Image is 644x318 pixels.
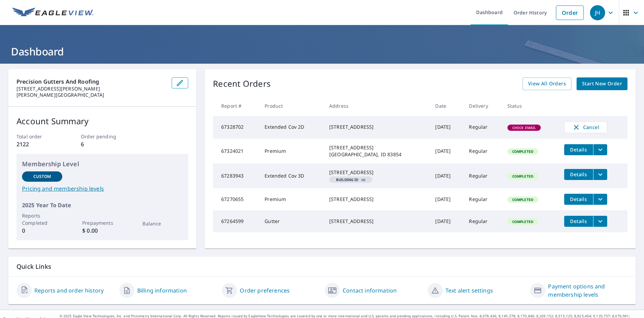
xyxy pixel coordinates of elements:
a: Reports and order history [34,286,104,295]
div: [STREET_ADDRESS] [329,218,425,225]
td: [DATE] [430,139,463,163]
p: Precision Gutters and Roofing [17,77,166,86]
th: Delivery [463,96,502,116]
td: Gutter [259,210,324,232]
a: View All Orders [523,77,571,90]
span: Completed [508,174,537,179]
a: Billing information [137,286,187,295]
td: Extended Cov 3D [259,163,324,188]
p: [PERSON_NAME][GEOGRAPHIC_DATA] [17,92,166,98]
td: Extended Cov 2D [259,116,324,139]
p: 6 [81,140,124,148]
p: 2122 [17,140,60,148]
p: 0 [22,226,62,235]
button: detailsBtn-67283943 [564,169,593,180]
em: Building ID [336,178,358,181]
span: ob [332,178,369,181]
span: Details [568,196,589,202]
div: [STREET_ADDRESS] [GEOGRAPHIC_DATA], ID 83854 [329,144,425,158]
button: detailsBtn-67264599 [564,216,593,227]
button: filesDropdownBtn-67264599 [593,216,607,227]
a: Order [556,6,584,20]
span: Details [568,146,589,153]
div: [STREET_ADDRESS] [329,124,425,130]
button: filesDropdownBtn-67324021 [593,144,607,155]
p: [STREET_ADDRESS][PERSON_NAME] [17,86,166,92]
td: Regular [463,188,502,210]
td: Premium [259,139,324,163]
div: JH [590,5,605,20]
div: [STREET_ADDRESS] [329,169,425,176]
td: 67328702 [213,116,259,139]
a: Contact information [343,286,397,295]
td: Premium [259,188,324,210]
span: Cancel [571,123,600,131]
p: 2025 Year To Date [22,201,183,209]
img: EV Logo [12,8,94,18]
p: Quick Links [17,262,627,271]
td: Regular [463,210,502,232]
p: Membership Level [22,159,183,169]
td: 67270655 [213,188,259,210]
td: 67264599 [213,210,259,232]
th: Date [430,96,463,116]
button: detailsBtn-67324021 [564,144,593,155]
span: Completed [508,197,537,202]
p: $ 0.00 [82,226,122,235]
button: detailsBtn-67270655 [564,194,593,205]
p: Prepayments [82,219,122,226]
span: Details [568,218,589,224]
p: Order pending [81,133,124,140]
a: Pricing and membership levels [22,184,183,193]
p: Balance [142,220,183,227]
p: Recent Orders [213,77,271,90]
th: Status [502,96,559,116]
td: [DATE] [430,210,463,232]
a: Payment options and membership levels [548,282,627,299]
h1: Dashboard [8,44,636,59]
td: Regular [463,163,502,188]
button: Cancel [564,121,607,133]
div: [STREET_ADDRESS] [329,196,425,203]
td: 67283943 [213,163,259,188]
td: [DATE] [430,188,463,210]
span: Completed [508,149,537,154]
th: Report # [213,96,259,116]
p: Total order [17,133,60,140]
a: Order preferences [240,286,290,295]
span: Completed [508,219,537,224]
th: Address [324,96,430,116]
p: Account Summary [17,115,188,127]
td: [DATE] [430,116,463,139]
a: Start New Order [577,77,627,90]
button: filesDropdownBtn-67270655 [593,194,607,205]
td: 67324021 [213,139,259,163]
button: filesDropdownBtn-67283943 [593,169,607,180]
p: Reports Completed [22,212,62,226]
span: View All Orders [528,79,566,88]
td: [DATE] [430,163,463,188]
p: Custom [33,173,51,180]
th: Product [259,96,324,116]
a: Text alert settings [446,286,493,295]
span: Start New Order [582,79,622,88]
span: Details [568,171,589,178]
span: Check Email [508,125,540,130]
td: Regular [463,139,502,163]
td: Regular [463,116,502,139]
